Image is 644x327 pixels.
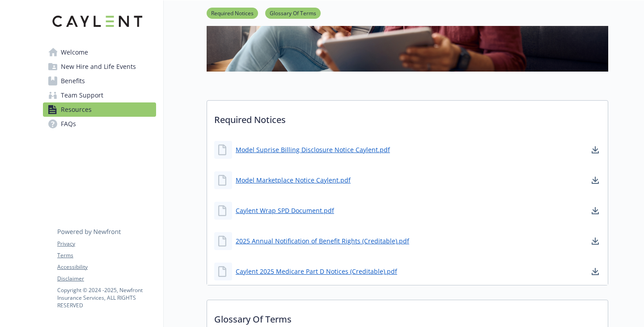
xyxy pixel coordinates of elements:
span: Resources [61,102,92,117]
a: Required Notices [207,8,258,17]
p: Copyright © 2024 - 2025 , Newfront Insurance Services, ALL RIGHTS RESERVED [57,286,156,309]
a: Team Support [43,88,156,102]
p: Required Notices [207,101,608,134]
a: Caylent 2025 Medicare Part D Notices (Creditable).pdf [236,267,397,276]
span: Welcome [61,45,88,59]
span: FAQs [61,117,76,131]
a: Glossary Of Terms [265,8,321,17]
a: Disclaimer [57,275,156,283]
a: FAQs [43,117,156,131]
a: Accessibility [57,263,156,271]
a: download document [590,236,601,246]
a: download document [590,175,601,186]
span: Benefits [61,74,85,88]
a: Benefits [43,74,156,88]
span: Team Support [61,88,103,102]
a: Privacy [57,240,156,248]
a: Caylent Wrap SPD Document.pdf [236,206,334,215]
a: download document [590,144,601,155]
a: Model Suprise Billing Disclosure Notice Caylent.pdf [236,145,390,154]
a: 2025 Annual Notification of Benefit Rights (Creditable).pdf [236,236,409,246]
a: Model Marketplace Notice Caylent.pdf [236,175,351,185]
a: Welcome [43,45,156,59]
span: New Hire and Life Events [61,59,136,74]
a: download document [590,205,601,216]
a: download document [590,266,601,277]
a: New Hire and Life Events [43,59,156,74]
a: Resources [43,102,156,117]
a: Terms [57,251,156,259]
